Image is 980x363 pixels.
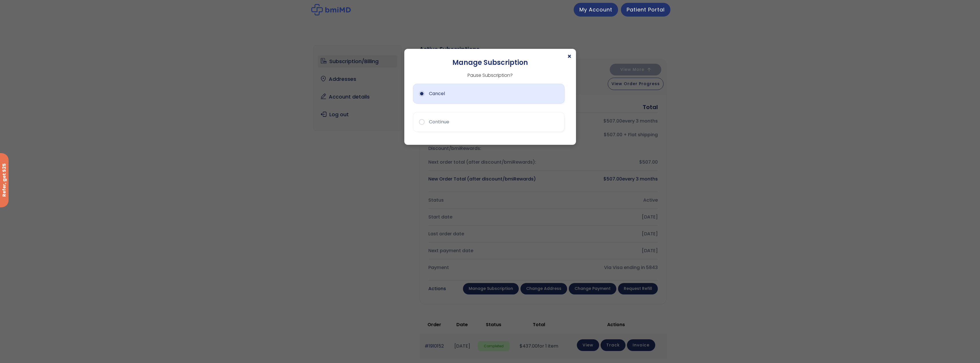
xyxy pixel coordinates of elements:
[413,57,567,67] h2: Manage Subscription
[621,3,670,17] a: Patient Portal
[579,6,612,13] span: My Account
[311,4,351,15] img: My account
[413,72,567,79] p: Pause Subscription?
[627,6,665,13] span: Patient Portal
[413,84,565,104] button: Cancel
[413,112,565,132] button: Continue
[567,53,572,60] span: ×
[574,3,618,17] a: My Account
